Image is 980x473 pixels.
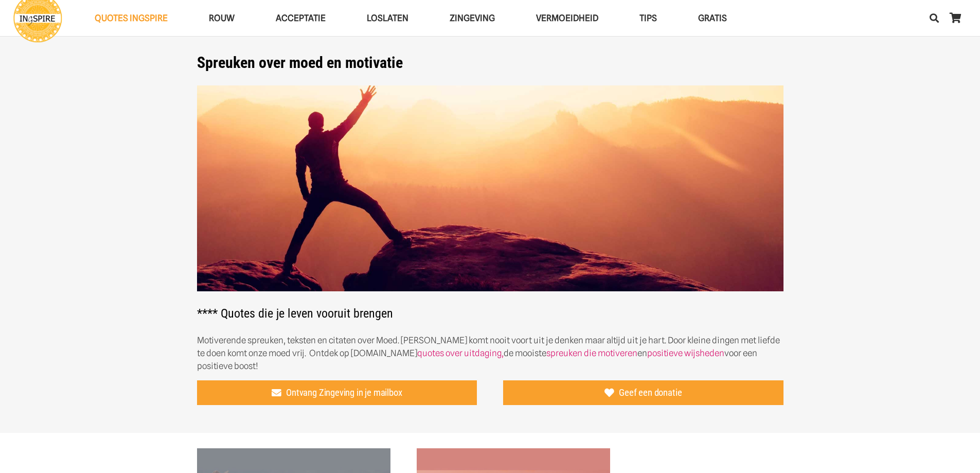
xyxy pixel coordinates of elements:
[450,13,495,23] span: Zingeving
[346,5,429,31] a: LoslatenLoslaten Menu
[197,54,783,72] h1: Spreuken over moed en motivatie
[197,85,783,321] h2: **** Quotes die je leven vooruit brengen
[698,13,727,23] span: GRATIS
[286,388,402,399] span: Ontvang Zingeving in je mailbox
[197,380,477,405] a: Ontvang Zingeving in je mailbox
[209,13,235,23] span: ROUW
[503,380,783,405] a: Geef een donatie
[417,348,504,358] a: quotes over uitdaging,
[619,388,682,399] span: Geef een donatie
[197,334,783,373] p: Motiverende spreuken, teksten en citaten over Moed. [PERSON_NAME] komt nooit voort uit je denken ...
[536,13,598,23] span: VERMOEIDHEID
[546,348,637,358] a: spreuken die motiveren
[515,5,619,31] a: VERMOEIDHEIDVERMOEIDHEID Menu
[619,5,678,31] a: TIPSTIPS Menu
[647,348,724,358] a: positieve wijsheden
[429,5,515,31] a: ZingevingZingeving Menu
[678,5,747,31] a: GRATISGRATIS Menu
[924,5,945,31] a: Zoeken
[639,13,657,23] span: TIPS
[367,13,408,23] span: Loslaten
[255,5,346,31] a: AcceptatieAcceptatie Menu
[95,13,168,23] span: QUOTES INGSPIRE
[74,5,188,31] a: QUOTES INGSPIREQUOTES INGSPIRE Menu
[276,13,326,23] span: Acceptatie
[188,5,255,31] a: ROUWROUW Menu
[197,85,783,292] img: Spreuken over moed, moedig zijn en mooie woorden over uitdaging en kracht - ingspire.nl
